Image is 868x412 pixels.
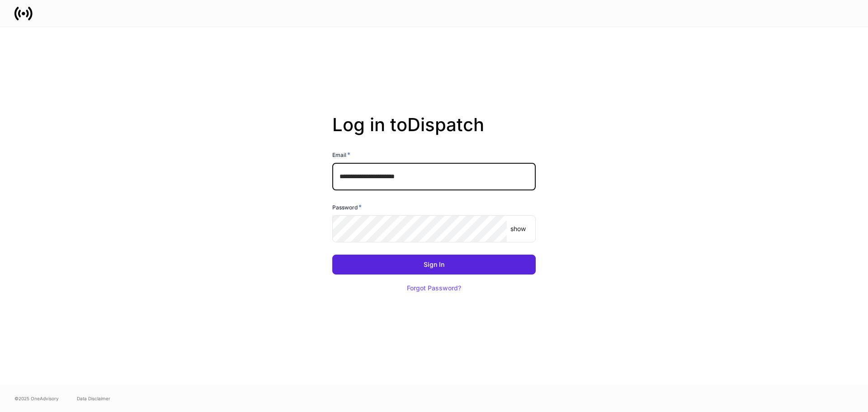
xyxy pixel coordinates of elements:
button: Forgot Password? [396,278,472,298]
h2: Log in to Dispatch [332,114,536,150]
h6: Email [332,150,350,159]
p: show [510,224,526,233]
button: Sign In [332,255,536,275]
div: Forgot Password? [407,285,461,291]
span: © 2025 OneAdvisory [14,395,59,402]
a: Data Disclaimer [77,395,110,402]
div: Sign In [424,261,444,268]
h6: Password [332,203,362,212]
